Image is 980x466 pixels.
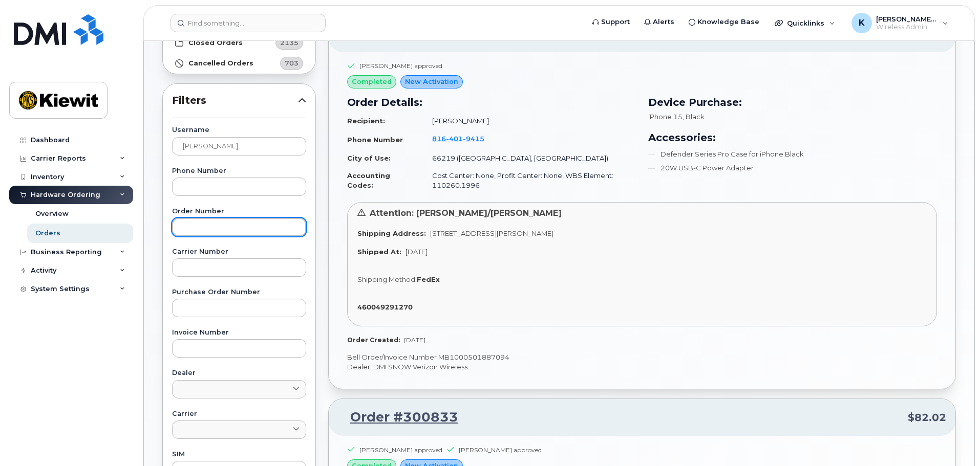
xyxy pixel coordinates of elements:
[648,113,683,121] span: iPhone 15
[171,14,326,32] input: Find something...
[637,12,681,32] a: Alerts
[697,17,759,27] span: Knowledge Base
[417,275,440,283] strong: FedEx
[172,127,306,134] label: Username
[347,352,937,362] p: Bell Order/Invoice Number MB1000501887094
[280,38,299,48] span: 2135
[601,17,630,27] span: Support
[172,329,306,336] label: Invoice Number
[585,12,637,32] a: Support
[352,77,392,86] span: completed
[172,451,306,458] label: SIM
[648,95,937,110] h3: Device Purchase:
[172,370,306,376] label: Dealer
[446,135,463,143] span: 401
[347,95,636,110] h3: Order Details:
[357,229,426,237] strong: Shipping Address:
[357,303,413,311] strong: 460049291270
[648,149,937,159] li: Defender Series Pro Case for iPhone Black
[172,411,306,417] label: Carrier
[681,12,766,32] a: Knowledge Base
[876,15,938,23] span: [PERSON_NAME].[PERSON_NAME]
[844,13,955,33] div: Kenny.Tran
[347,336,400,344] strong: Order Created:
[172,289,306,296] label: Purchase Order Number
[787,19,824,27] span: Quicklinks
[459,446,542,454] div: [PERSON_NAME] approved
[768,13,842,33] div: Quicklinks
[359,61,442,70] div: [PERSON_NAME] approved
[423,167,636,194] td: Cost Center: None, Profit Center: None, WBS Element: 110260.1996
[653,17,674,27] span: Alerts
[172,168,306,174] label: Phone Number
[683,113,705,121] span: , Black
[347,136,403,144] strong: Phone Number
[188,59,253,68] strong: Cancelled Orders
[423,112,636,130] td: [PERSON_NAME]
[432,135,497,143] a: 8164019415
[188,39,243,47] strong: Closed Orders
[338,408,458,427] a: Order #300833
[859,17,865,29] span: K
[432,135,484,143] span: 816
[357,275,417,283] span: Shipping Method:
[876,23,938,31] span: Wireless Admin
[935,421,972,458] iframe: Messenger Launcher
[347,117,385,125] strong: Recipient:
[347,154,391,162] strong: City of Use:
[347,171,390,189] strong: Accounting Codes:
[370,208,562,218] span: Attention: [PERSON_NAME]/[PERSON_NAME]
[347,362,937,372] p: Dealer: DMI SNOW Verizon Wireless
[285,58,299,68] span: 703
[172,208,306,215] label: Order Number
[648,163,937,173] li: 20W USB-C Power Adapter
[163,53,315,74] a: Cancelled Orders703
[463,135,484,143] span: 9415
[908,410,946,425] span: $82.02
[172,93,298,108] span: Filters
[648,130,937,145] h3: Accessories:
[357,248,401,256] strong: Shipped At:
[406,248,428,256] span: [DATE]
[405,77,458,86] span: New Activation
[163,33,315,53] a: Closed Orders2135
[357,303,417,311] a: 460049291270
[423,149,636,167] td: 66219 ([GEOGRAPHIC_DATA], [GEOGRAPHIC_DATA])
[404,336,425,344] span: [DATE]
[430,229,553,237] span: [STREET_ADDRESS][PERSON_NAME]
[359,446,442,454] div: [PERSON_NAME] approved
[172,249,306,255] label: Carrier Number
